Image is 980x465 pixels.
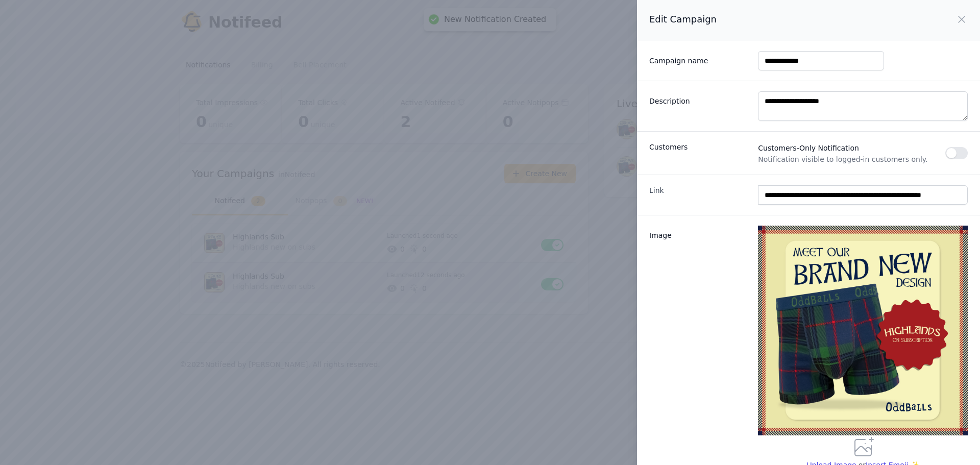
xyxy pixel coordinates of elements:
[85,357,129,363] span: We run on Gist
[649,92,750,106] label: Description
[758,154,945,164] span: Notification visible to logged-in customers only.
[649,12,717,27] h2: Edit Campaign
[16,135,188,156] button: New conversation
[15,50,189,66] h1: Hello!
[15,68,189,117] h2: Don't see Notifeed in your header? Let me know and I'll set it up! ✅
[66,141,122,150] span: New conversation
[649,226,750,240] label: Image
[758,142,945,154] span: Customers-Only Notification
[649,52,750,66] label: Campaign name
[649,185,750,195] label: Link
[758,226,968,435] img: h5oKhqfx4DzcNgU6QxQMj.jpeg
[649,142,750,152] h3: Customers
